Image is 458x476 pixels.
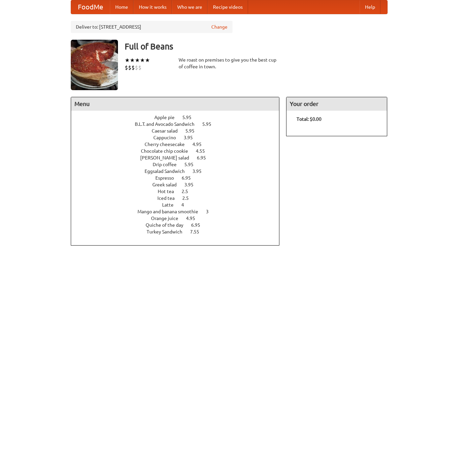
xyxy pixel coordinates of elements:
span: Hot tea [158,189,181,194]
b: Total: $0.00 [297,116,322,122]
a: [PERSON_NAME] salad 6.95 [140,155,218,160]
a: Cappucino 3.95 [153,135,205,140]
li: $ [125,64,128,71]
span: 2.5 [182,195,195,201]
div: Deliver to: [STREET_ADDRESS] [71,21,233,33]
a: Drip coffee 5.95 [153,162,206,167]
span: Greek salad [152,182,183,187]
span: Eggsalad Sandwich [145,169,191,174]
a: How it works [133,0,172,14]
a: Turkey Sandwich 7.55 [147,229,212,234]
a: Espresso 6.95 [155,175,203,181]
li: $ [131,64,135,71]
li: ★ [125,57,130,64]
div: We roast on premises to give you the best cup of coffee in town. [179,57,280,70]
a: Recipe videos [208,0,248,14]
li: $ [138,64,142,71]
span: 4 [181,202,191,208]
li: ★ [135,57,140,64]
a: Quiche of the day 6.95 [146,222,213,228]
li: $ [128,64,131,71]
span: Iced tea [157,195,181,201]
a: Help [360,0,380,14]
a: Orange juice 4.95 [151,216,208,221]
a: FoodMe [71,0,110,14]
span: 5.95 [185,128,201,134]
span: Caesar salad [152,128,184,134]
span: Turkey Sandwich [147,229,189,234]
a: Apple pie 5.95 [154,115,204,120]
li: $ [135,64,138,71]
span: Espresso [155,175,181,181]
span: Chocolate chip cookie [141,148,195,154]
span: 3.95 [184,182,200,187]
img: angular.jpg [71,40,118,90]
span: 4.55 [196,148,212,154]
a: Cherry cheesecake 4.95 [145,142,214,147]
span: 6.95 [197,155,213,160]
span: 7.55 [190,229,206,234]
a: Latte 4 [162,202,196,208]
span: Orange juice [151,216,185,221]
span: Mango and banana smoothie [138,209,205,214]
li: ★ [140,57,145,64]
h4: Your order [286,97,387,111]
span: 5.95 [184,162,200,167]
span: 3.95 [184,135,200,140]
span: [PERSON_NAME] salad [140,155,196,160]
span: 4.95 [192,142,208,147]
span: 6.95 [191,222,207,228]
span: Drip coffee [153,162,183,167]
span: Cappucino [153,135,183,140]
li: ★ [130,57,135,64]
span: 3 [206,209,215,214]
span: 3.95 [192,169,208,174]
span: 5.95 [202,121,218,127]
span: Cherry cheesecake [145,142,191,147]
span: B.L.T. and Avocado Sandwich [135,121,201,127]
a: Chocolate chip cookie 4.55 [141,148,217,154]
a: Greek salad 3.95 [152,182,206,187]
a: B.L.T. and Avocado Sandwich 5.95 [135,121,224,127]
span: 6.95 [182,175,197,181]
a: Eggsalad Sandwich 3.95 [145,169,214,174]
a: Mango and banana smoothie 3 [138,209,221,214]
a: Caesar salad 5.95 [152,128,207,134]
span: Latte [162,202,180,208]
li: ★ [145,57,150,64]
span: 4.95 [186,216,202,221]
h3: Full of Beans [125,40,388,53]
a: Iced tea 2.5 [157,195,201,201]
span: Quiche of the day [146,222,190,228]
h4: Menu [71,97,279,111]
a: Home [110,0,133,14]
a: Change [211,24,227,30]
a: Hot tea 2.5 [158,189,201,194]
span: Apple pie [154,115,181,120]
span: 2.5 [182,189,195,194]
span: 5.95 [182,115,198,120]
a: Who we are [172,0,208,14]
